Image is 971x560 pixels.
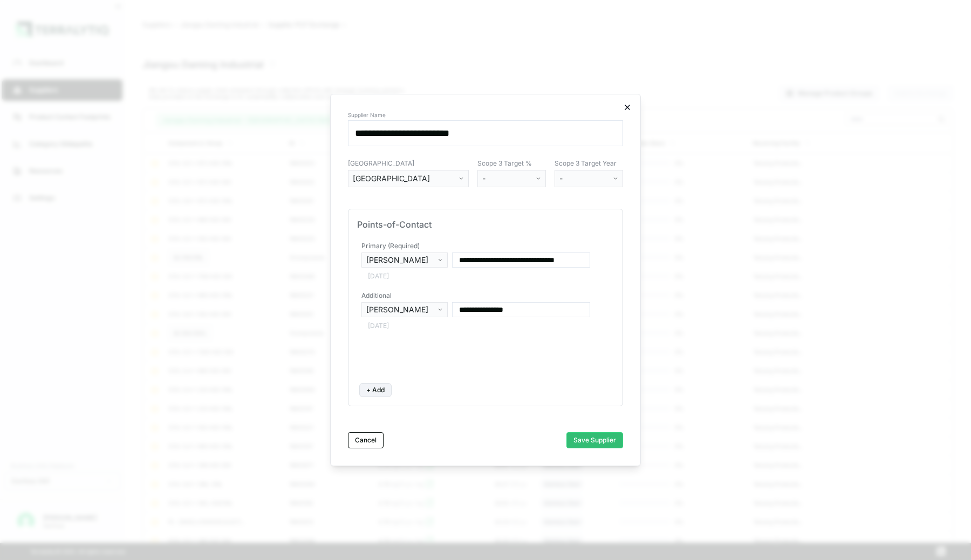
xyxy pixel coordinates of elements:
button: [PERSON_NAME] [361,252,448,268]
label: Supplier Name [348,112,623,118]
div: Additional [359,291,612,300]
div: [DATE] [368,272,389,281]
button: Cancel [348,432,384,448]
div: Points-of-Contact [357,218,614,231]
label: Scope 3 Target Year [555,159,624,168]
button: [PERSON_NAME] [361,302,448,317]
div: [GEOGRAPHIC_DATA] [353,173,456,184]
button: + Add [359,383,392,397]
div: [PERSON_NAME] [366,255,435,265]
label: Scope 3 Target % [477,159,546,168]
label: [GEOGRAPHIC_DATA] [348,159,469,168]
button: [GEOGRAPHIC_DATA] [348,170,469,187]
div: [PERSON_NAME] [366,304,435,315]
button: - [477,170,546,187]
button: Save Supplier [566,432,623,448]
div: [DATE] [368,322,389,330]
button: - [555,170,624,187]
div: Primary (Required) [359,242,612,250]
